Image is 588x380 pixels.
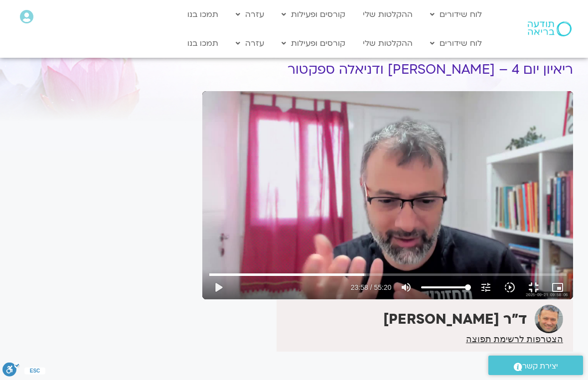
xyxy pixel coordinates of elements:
[231,34,269,53] a: עזרה
[277,34,350,53] a: קורסים ופעילות
[522,360,558,373] span: יצירת קשר
[358,34,418,53] a: ההקלטות שלי
[182,34,223,53] a: תמכו בנו
[466,335,563,344] a: הצטרפות לרשימת תפוצה
[383,310,527,329] strong: ד"ר [PERSON_NAME]
[202,362,573,374] h2: על ההרצאה
[488,356,583,375] a: יצירת קשר
[277,5,350,24] a: קורסים ופעילות
[535,305,563,333] img: ד"ר אסף סטי אל בר
[528,21,572,36] img: תודעה בריאה
[425,34,487,53] a: לוח שידורים
[231,5,269,24] a: עזרה
[182,5,223,24] a: תמכו בנו
[202,62,573,77] h1: ריאיון יום 4 – [PERSON_NAME] ודניאלה ספקטור
[358,5,418,24] a: ההקלטות שלי
[425,5,487,24] a: לוח שידורים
